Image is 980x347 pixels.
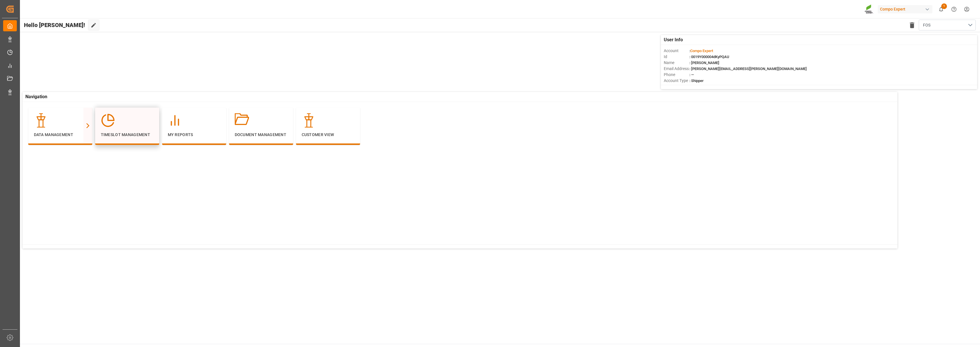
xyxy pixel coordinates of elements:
p: Document Management [235,132,287,138]
button: Compo Expert [878,4,935,15]
div: Compo Expert [878,5,932,13]
span: Phone [664,72,689,78]
span: Account [664,48,689,54]
span: Id [664,54,689,60]
span: Navigation [25,93,47,100]
span: : 0019Y000004dKyPQAU [689,55,729,59]
span: : Shipper [689,79,704,83]
span: Name [664,60,689,66]
span: 1 [941,3,947,9]
span: : — [689,73,694,77]
span: Compo Expert [690,49,713,53]
button: open menu [919,20,976,30]
p: My Reports [168,132,220,138]
span: FOS [923,22,930,28]
button: Help Center [948,3,960,16]
button: show 1 new notifications [935,3,948,16]
span: : [PERSON_NAME][EMAIL_ADDRESS][PERSON_NAME][DOMAIN_NAME] [689,67,807,71]
span: Email Address [664,66,689,72]
p: Data Management [34,132,87,138]
span: : [PERSON_NAME] [689,61,719,65]
span: : [689,49,713,53]
span: User Info [664,36,683,43]
img: Screenshot%202023-09-29%20at%2010.02.21.png_1712312052.png [865,4,874,14]
span: Hello [PERSON_NAME]! [24,20,85,30]
p: Timeslot Management [101,132,154,138]
p: Customer View [302,132,354,138]
span: Account Type [664,78,689,84]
